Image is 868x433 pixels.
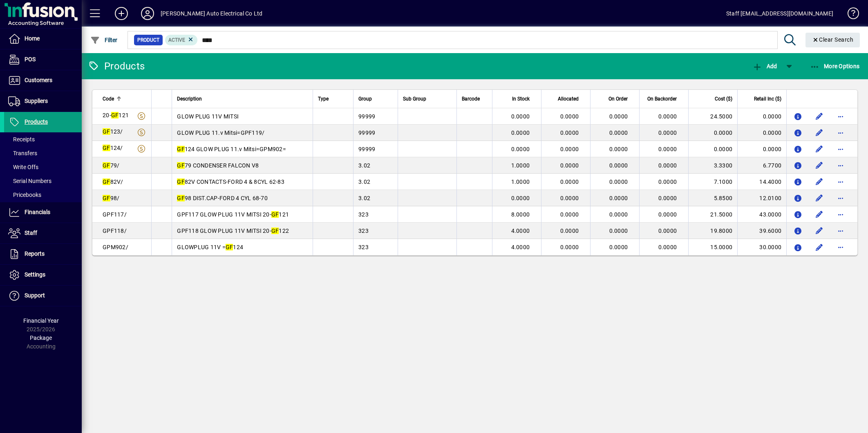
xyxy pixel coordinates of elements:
span: POS [25,56,36,62]
span: 0.0000 [609,228,628,234]
td: 0.0000 [737,141,786,157]
span: 123/ [103,128,123,135]
span: More Options [810,63,860,69]
em: GF [271,211,279,218]
span: Suppliers [25,98,48,104]
span: 124/ [103,145,123,151]
em: GF [177,195,185,201]
span: 4.0000 [511,244,530,250]
em: GF [177,179,185,185]
button: Profile [134,6,161,21]
span: 0.0000 [560,129,579,136]
span: Transfers [8,150,37,156]
span: Retail Inc ($) [754,94,781,103]
span: GPM902/ [103,244,128,250]
div: Products [88,60,145,73]
mat-chip: Activation Status: Active [165,35,198,45]
span: Description [177,94,202,103]
a: Reports [4,244,82,264]
a: Knowledge Base [841,2,858,28]
span: 99999 [358,129,375,136]
span: 0.0000 [560,146,579,152]
span: 0.0000 [609,113,628,120]
td: 43.0000 [737,206,786,223]
td: 0.0000 [737,125,786,141]
span: 3.02 [358,162,370,169]
button: Edit [813,143,826,156]
span: GLOW PLUG 11V MITSI [177,113,239,120]
span: 0.0000 [511,195,530,201]
button: Edit [813,241,826,254]
button: More options [834,175,847,188]
span: In Stock [512,94,530,103]
button: More options [834,192,847,205]
span: 0.0000 [658,129,677,136]
div: Group [358,94,393,103]
span: GLOWPLUG 11V = 124 [177,244,243,250]
td: 24.5000 [688,108,737,125]
span: Receipts [8,136,35,143]
span: Staff [25,230,37,236]
button: More options [834,126,847,139]
span: 79 CONDENSER FALCON V8 [177,162,259,169]
button: Edit [813,126,826,139]
span: 124 GLOW PLUG 11.v Mitsi=GPM902= [177,146,286,152]
span: 20- 121 [103,112,129,118]
td: 6.7700 [737,157,786,174]
em: GF [177,162,185,169]
em: GF [111,112,119,118]
td: 14.4000 [737,174,786,190]
button: More Options [808,59,862,74]
span: Serial Numbers [8,178,51,184]
span: On Backorder [647,94,677,103]
span: 0.0000 [609,129,628,136]
span: 0.0000 [658,179,677,185]
span: Barcode [462,94,480,103]
span: Support [25,292,45,299]
td: 12.0100 [737,190,786,206]
button: More options [834,208,847,221]
a: Settings [4,265,82,285]
span: Products [25,118,48,125]
span: 323 [358,211,369,218]
span: 8.0000 [511,211,530,218]
span: Clear Search [812,36,854,43]
div: Allocated [546,94,586,103]
td: 21.5000 [688,206,737,223]
a: Financials [4,202,82,223]
span: Customers [25,77,52,83]
span: 0.0000 [560,113,579,120]
span: 0.0000 [511,113,530,120]
span: 0.0000 [658,162,677,169]
span: 3.02 [358,195,370,201]
a: Customers [4,70,82,91]
span: Filter [90,37,118,43]
button: Edit [813,224,826,237]
span: 0.0000 [658,244,677,250]
button: Clear [805,33,860,47]
span: 98 DIST.CAP-FORD 4 CYL 68-70 [177,195,268,201]
a: Receipts [4,132,82,146]
span: 0.0000 [658,113,677,120]
span: GPF117/ [103,211,127,218]
span: On Order [608,94,628,103]
td: 0.0000 [737,108,786,125]
span: 99999 [358,146,375,152]
div: Code [103,94,146,103]
span: 1.0000 [511,179,530,185]
span: Add [752,63,777,69]
button: More options [834,110,847,123]
span: Financial Year [23,317,59,324]
span: 0.0000 [609,195,628,201]
span: Financials [25,209,50,215]
span: 0.0000 [609,179,628,185]
span: 0.0000 [560,179,579,185]
span: 0.0000 [560,228,579,234]
a: Support [4,286,82,306]
button: Edit [813,208,826,221]
span: Code [103,94,114,103]
div: Type [318,94,348,103]
span: Type [318,94,329,103]
span: Pricebooks [8,192,41,198]
em: GF [103,179,110,185]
